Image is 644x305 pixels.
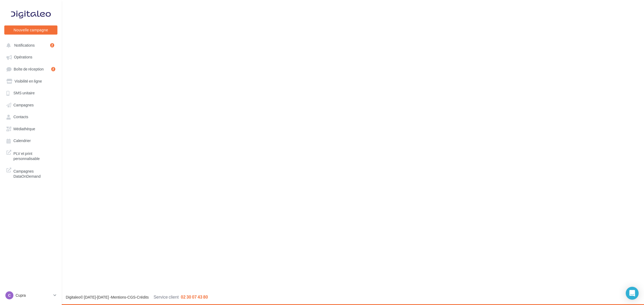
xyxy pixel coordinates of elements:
span: Campagnes DataOnDemand [13,168,55,179]
a: Digitaleo [66,295,80,299]
a: PLV et print personnalisable [3,148,58,163]
a: Boîte de réception2 [3,64,58,74]
a: Campagnes DataOnDemand [3,165,58,181]
span: Boîte de réception [14,67,44,71]
div: 2 [50,43,54,47]
a: Crédits [137,295,149,299]
p: Cupra [16,293,51,298]
span: PLV et print personnalisable [13,150,55,161]
span: © [DATE]-[DATE] - - - [66,295,208,299]
button: Nouvelle campagne [4,25,57,35]
a: Visibilité en ligne [3,76,58,86]
a: Contacts [3,112,58,121]
span: Service client [153,294,179,299]
span: Médiathèque [13,127,35,131]
span: Contacts [13,115,28,119]
span: Notifications [14,43,35,47]
a: Calendrier [3,136,58,145]
span: 02 30 07 43 80 [181,294,208,299]
a: C Cupra [4,290,57,300]
a: Campagnes [3,100,58,110]
div: Open Intercom Messenger [626,287,639,300]
div: 2 [51,67,55,71]
a: Opérations [3,52,58,62]
span: C [8,293,11,298]
a: Médiathèque [3,124,58,133]
span: Opérations [14,55,32,59]
a: CGS [127,295,136,299]
span: Visibilité en ligne [14,79,42,83]
button: Notifications 2 [3,40,56,50]
span: Campagnes [13,103,34,107]
a: SMS unitaire [3,88,58,98]
span: SMS unitaire [13,91,35,95]
span: Calendrier [13,139,31,143]
a: Mentions [111,295,126,299]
